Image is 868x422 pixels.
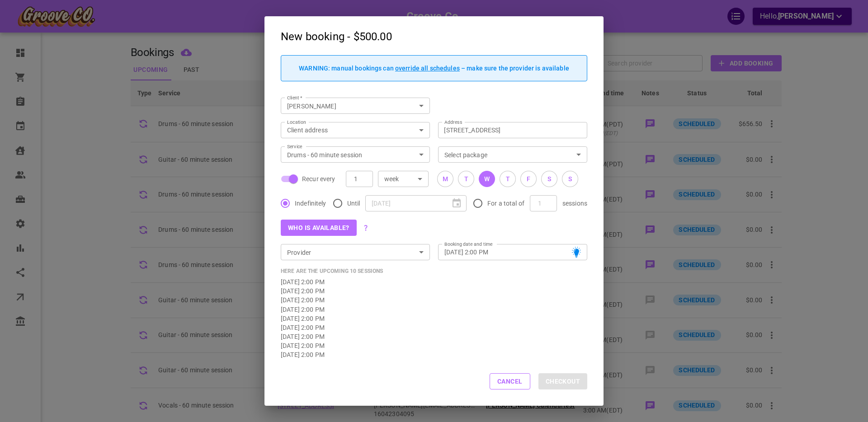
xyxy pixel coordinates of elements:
div: T [464,174,468,184]
button: S [562,171,578,187]
div: T [506,174,510,184]
div: M [443,174,448,184]
label: Service [287,143,302,150]
span: For a total of [487,199,524,208]
label: Address [444,119,462,126]
div: [DATE] 2:00 PM [281,277,587,286]
span: Until [347,199,360,208]
div: [DATE] 2:00 PM [281,286,587,295]
button: T [458,171,474,187]
div: [DATE] 2:00 PM [281,305,587,314]
div: [DATE] 2:00 PM [281,332,587,341]
div: W [484,174,490,184]
button: M [437,171,453,187]
input: mm/dd/yyyy [372,199,444,208]
input: Choose date, selected date is Aug 13, 2025 [444,248,565,257]
button: Open [572,148,585,161]
h2: New booking - $500.00 [264,16,604,55]
div: S [547,174,551,184]
div: F [527,174,530,184]
label: Client [287,94,302,101]
span: Recur every [302,174,335,183]
p: sessions [562,199,587,208]
button: Who is available? [281,220,357,236]
button: Cancel [490,373,530,389]
label: Location [287,119,306,126]
div: week [384,174,422,183]
span: Indefinitely [295,199,326,208]
button: T [500,171,516,187]
span: Here are the upcoming 10 sessions [281,268,587,274]
div: [DATE] 2:00 PM [281,295,587,305]
label: Booking date and time [444,241,492,248]
span: override all schedules [395,65,460,72]
input: AddressClear [440,125,576,136]
button: S [541,171,557,187]
button: F [520,171,537,187]
div: [DATE] 2:00 PM [281,341,587,350]
button: Open [415,99,428,112]
button: Open [415,246,428,258]
div: [DATE] 2:00 PM [281,314,587,323]
button: Open [415,148,428,161]
input: Type to search [283,100,401,112]
svg: Use the Smart Clusters functionality to find the most suitable provider for the selected service ... [362,224,369,231]
div: [DATE] 2:00 PM [281,350,587,359]
div: [DATE] 2:00 PM [281,323,587,332]
div: Client address [287,126,424,135]
p: WARNING: manual bookings can – make sure the provider is available [299,65,569,72]
div: S [568,174,572,184]
button: W [479,171,495,187]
